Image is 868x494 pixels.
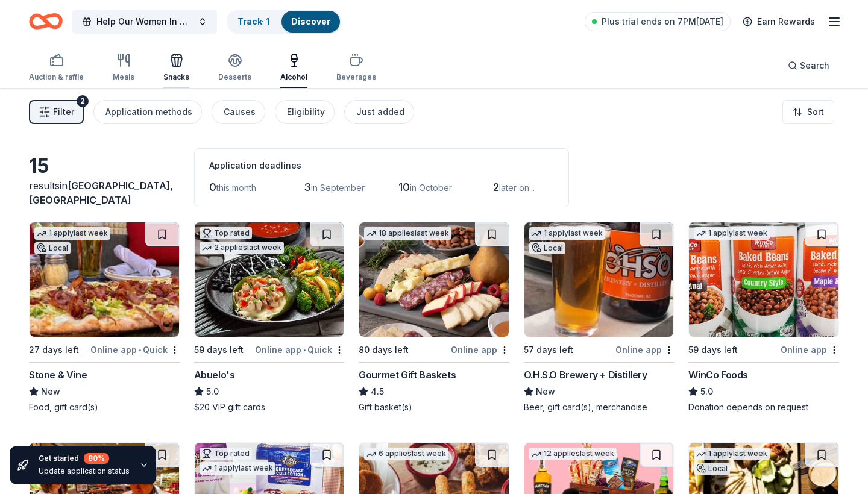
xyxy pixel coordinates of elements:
[280,48,307,88] button: Alcohol
[689,222,838,337] img: Image for WinCo Foods
[291,16,330,27] a: Discover
[200,448,252,460] div: Top rated
[113,72,134,82] div: Meals
[364,227,451,240] div: 18 applies last week
[524,222,675,413] a: Image for O.H.S.O Brewery + Distillery1 applylast weekLocal57 days leftOnline appO.H.S.O Brewery ...
[688,343,738,357] div: 59 days left
[311,183,365,193] span: in September
[781,342,839,357] div: Online app
[29,154,180,178] div: 15
[216,183,256,193] span: this month
[529,242,565,254] div: Local
[735,11,822,33] a: Earn Rewards
[34,242,71,254] div: Local
[29,401,180,413] div: Food, gift card(s)
[255,342,344,357] div: Online app Quick
[524,367,647,382] div: O.H.S.O Brewery + Distillery
[194,401,345,413] div: $20 VIP gift cards
[29,222,180,413] a: Image for Stone & Vine1 applylast weekLocal27 days leftOnline app•QuickStone & VineNewFood, gift ...
[410,183,452,193] span: in October
[227,10,341,34] button: Track· 1Discover
[287,105,325,119] div: Eligibility
[529,227,605,240] div: 1 apply last week
[29,343,79,357] div: 27 days left
[359,343,409,357] div: 80 days left
[29,100,84,124] button: Filter2
[524,343,573,357] div: 57 days left
[398,181,410,193] span: 10
[359,367,456,382] div: Gourmet Gift Baskets
[344,100,414,124] button: Just added
[356,105,404,119] div: Just added
[694,463,730,475] div: Local
[694,227,770,240] div: 1 apply last week
[371,384,384,399] span: 4.5
[206,384,219,399] span: 5.0
[602,14,723,29] span: Plus trial ends on 7PM[DATE]
[84,453,109,464] div: 80 %
[41,384,60,399] span: New
[105,105,192,119] div: Application methods
[336,72,376,82] div: Beverages
[778,54,839,78] button: Search
[163,72,189,82] div: Snacks
[72,10,217,34] button: Help Our Women In Need
[29,367,87,382] div: Stone & Vine
[163,48,189,88] button: Snacks
[280,72,307,82] div: Alcohol
[29,180,173,206] span: in
[218,72,251,82] div: Desserts
[39,453,130,464] div: Get started
[688,367,748,382] div: WinCo Foods
[615,342,674,357] div: Online app
[200,242,284,254] div: 2 applies last week
[364,448,448,460] div: 6 applies last week
[688,222,839,413] a: Image for WinCo Foods1 applylast week59 days leftOnline appWinCo Foods5.0Donation depends on request
[139,345,141,355] span: •
[524,222,674,337] img: Image for O.H.S.O Brewery + Distillery
[39,466,130,476] div: Update application status
[782,100,834,124] button: Sort
[688,401,839,413] div: Donation depends on request
[29,7,63,36] a: Home
[451,342,509,357] div: Online app
[53,105,74,119] span: Filter
[29,72,84,82] div: Auction & raffle
[29,48,84,88] button: Auction & raffle
[212,100,265,124] button: Causes
[224,105,256,119] div: Causes
[493,181,499,193] span: 2
[807,105,824,119] span: Sort
[700,384,713,399] span: 5.0
[359,222,509,337] img: Image for Gourmet Gift Baskets
[29,178,180,207] div: results
[209,158,554,173] div: Application deadlines
[29,180,173,206] span: [GEOGRAPHIC_DATA], [GEOGRAPHIC_DATA]
[113,48,134,88] button: Meals
[194,222,345,413] a: Image for Abuelo's Top rated2 applieslast week59 days leftOnline app•QuickAbuelo's5.0$20 VIP gift...
[77,95,89,107] div: 2
[200,462,275,475] div: 1 apply last week
[96,14,193,29] span: Help Our Women In Need
[209,181,216,193] span: 0
[536,384,555,399] span: New
[200,227,252,239] div: Top rated
[303,345,306,355] span: •
[359,401,509,413] div: Gift basket(s)
[194,343,244,357] div: 59 days left
[30,222,179,337] img: Image for Stone & Vine
[499,183,535,193] span: later on...
[800,58,829,73] span: Search
[694,448,770,460] div: 1 apply last week
[34,227,110,240] div: 1 apply last week
[93,100,202,124] button: Application methods
[304,181,311,193] span: 3
[218,48,251,88] button: Desserts
[585,12,731,31] a: Plus trial ends on 7PM[DATE]
[336,48,376,88] button: Beverages
[524,401,675,413] div: Beer, gift card(s), merchandise
[359,222,509,413] a: Image for Gourmet Gift Baskets18 applieslast week80 days leftOnline appGourmet Gift Baskets4.5Gif...
[529,448,617,460] div: 12 applies last week
[90,342,180,357] div: Online app Quick
[275,100,335,124] button: Eligibility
